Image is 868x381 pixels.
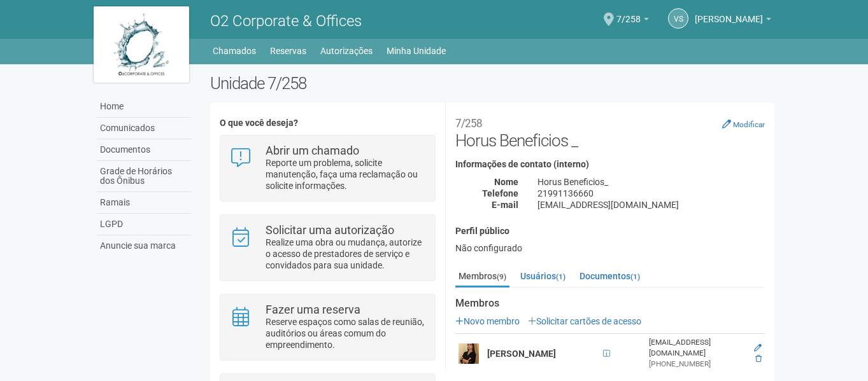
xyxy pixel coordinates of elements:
strong: Membros [455,298,765,309]
img: user.png [459,343,479,364]
small: (1) [556,272,566,281]
a: LGPD [97,214,191,235]
small: 7/258 [455,117,482,130]
a: Reservas [270,42,306,60]
small: Modificar [733,120,765,129]
a: Solicitar cartões de acesso [528,316,641,326]
a: Anuncie sua marca [97,235,191,256]
strong: Solicitar uma autorização [266,223,394,237]
small: (9) [497,272,506,281]
a: Abrir um chamado Reporte um problema, solicite manutenção, faça uma reclamação ou solicite inform... [230,145,425,191]
img: logo.jpg [94,6,189,83]
div: Horus Beneficios_ [528,176,774,188]
a: Excluir membro [755,354,762,363]
h4: Perfil público [455,226,765,236]
div: 21991136660 [528,188,774,199]
h2: Unidade 7/258 [210,74,775,93]
a: Novo membro [455,316,520,326]
p: Reserve espaços como salas de reunião, auditórios ou áreas comum do empreendimento. [266,316,425,350]
a: Membros(9) [455,267,509,287]
div: Não configurado [455,242,765,254]
a: Documentos [97,139,191,161]
span: 7/258 [616,2,641,24]
a: 7/258 [616,16,649,26]
a: Ramais [97,192,191,214]
h4: O que você deseja? [220,118,436,128]
a: VS [668,8,688,29]
a: Fazer uma reserva Reserve espaços como salas de reunião, auditórios ou áreas comum do empreendime... [230,304,425,350]
a: Modificar [722,119,765,129]
a: Usuários(1) [517,267,569,286]
p: Realize uma obra ou mudança, autorize o acesso de prestadores de serviço e convidados para sua un... [266,237,425,271]
span: O2 Corporate & Offices [210,12,362,30]
a: [PERSON_NAME] [695,16,771,26]
a: Chamados [213,42,256,60]
div: [PHONE_NUMBER] [649,359,743,370]
a: Home [97,96,191,118]
a: Comunicados [97,118,191,139]
small: (1) [630,272,640,281]
a: Solicitar uma autorização Realize uma obra ou mudança, autorize o acesso de prestadores de serviç... [230,225,425,271]
a: Grade de Horários dos Ônibus [97,161,191,192]
strong: Fazer uma reserva [266,303,360,316]
strong: Nome [494,177,518,187]
div: [EMAIL_ADDRESS][DOMAIN_NAME] [649,337,743,359]
strong: [PERSON_NAME] [487,349,556,359]
a: Minha Unidade [387,42,446,60]
strong: Telefone [482,188,518,198]
div: [EMAIL_ADDRESS][DOMAIN_NAME] [528,199,774,211]
h2: Horus Beneficios _ [455,112,765,150]
strong: Abrir um chamado [266,144,359,157]
p: Reporte um problema, solicite manutenção, faça uma reclamação ou solicite informações. [266,157,425,191]
a: Editar membro [754,343,762,352]
h4: Informações de contato (interno) [455,160,765,169]
a: Documentos(1) [576,267,643,286]
strong: E-mail [492,200,518,210]
a: Autorizações [320,42,373,60]
span: VINICIUS SANTOS DA ROCHA CORREA [695,2,763,24]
